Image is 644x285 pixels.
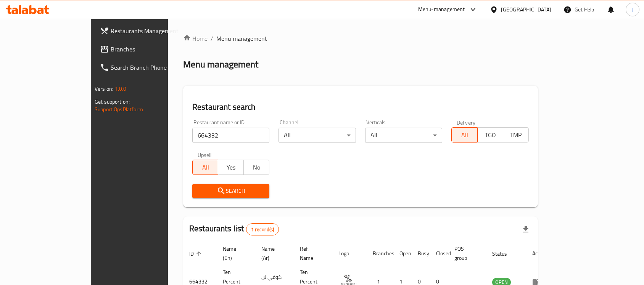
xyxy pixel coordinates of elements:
[189,223,279,235] h2: Restaurants list
[365,128,442,143] div: All
[198,186,263,196] span: Search
[451,127,477,142] button: All
[418,5,465,14] div: Menu-management
[246,226,279,233] span: 1 record(s)
[506,130,526,141] span: TMP
[221,162,241,173] span: Yes
[94,40,198,58] a: Branches
[517,220,535,239] div: Export file
[192,160,218,175] button: All
[492,249,517,258] span: Status
[631,5,633,14] span: t
[111,26,192,35] span: Restaurants Management
[216,34,267,43] span: Menu management
[367,242,393,265] th: Branches
[94,22,198,40] a: Restaurants Management
[192,184,269,198] button: Search
[332,242,367,265] th: Logo
[261,244,285,263] span: Name (Ar)
[526,242,552,265] th: Action
[477,127,503,142] button: TGO
[196,162,215,173] span: All
[412,242,430,265] th: Busy
[198,152,212,157] label: Upsell
[192,128,269,143] input: Search for restaurant name or ID..
[430,242,448,265] th: Closed
[111,45,192,54] span: Branches
[503,127,529,142] button: TMP
[223,244,246,263] span: Name (En)
[501,5,551,14] div: [GEOGRAPHIC_DATA]
[211,34,213,43] li: /
[279,128,356,143] div: All
[192,101,529,113] h2: Restaurant search
[95,104,143,114] a: Support.OpsPlatform
[300,244,323,263] span: Ref. Name
[114,84,126,94] span: 1.0.0
[189,249,204,258] span: ID
[183,58,258,70] h2: Menu management
[457,120,476,125] label: Delivery
[243,160,269,175] button: No
[455,130,474,141] span: All
[481,130,500,141] span: TGO
[218,160,244,175] button: Yes
[183,34,538,43] nav: breadcrumb
[111,63,192,72] span: Search Branch Phone
[393,242,412,265] th: Open
[454,244,477,263] span: POS group
[247,162,266,173] span: No
[94,58,198,77] a: Search Branch Phone
[95,97,130,107] span: Get support on:
[95,84,113,94] span: Version:
[246,223,279,235] div: Total records count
